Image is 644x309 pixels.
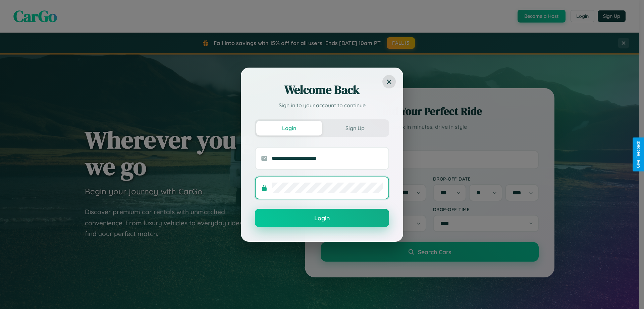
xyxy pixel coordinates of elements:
h2: Welcome Back [255,82,389,98]
div: Give Feedback [636,141,641,168]
button: Sign Up [322,121,388,136]
button: Login [256,121,322,136]
p: Sign in to your account to continue [255,101,389,109]
button: Login [255,209,389,227]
